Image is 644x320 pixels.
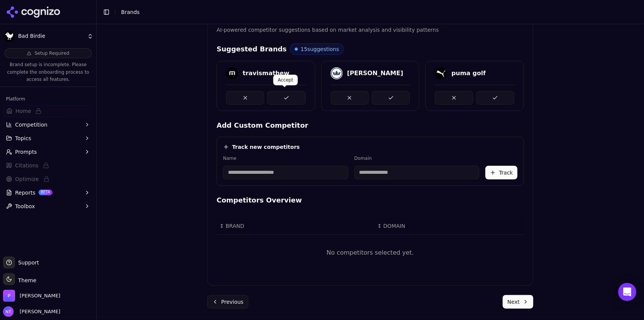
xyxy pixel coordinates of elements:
span: Bad Birdie [18,33,84,40]
th: DOMAIN [374,218,441,235]
div: travismathew [243,69,290,78]
button: Open organization switcher [3,290,60,302]
span: Brands [121,9,140,15]
img: Bad Birdie [3,30,15,42]
button: Previous [207,295,248,309]
h4: Add Custom Competitor [217,120,524,131]
span: BRAND [226,222,245,230]
p: Accept [278,77,293,83]
p: AI-powered competitor suggestions based on market analysis and visibility patterns [217,26,524,34]
span: DOMAIN [384,222,405,230]
span: Reports [15,189,35,196]
img: peter millar [331,67,343,79]
label: Name [223,155,348,161]
div: Open Intercom Messenger [618,283,636,301]
div: [PERSON_NAME] [347,69,404,78]
button: Topics [3,132,93,144]
button: Competition [3,119,93,131]
button: ReportsBETA [3,187,93,199]
span: Topics [15,134,31,142]
button: Prompts [3,146,93,158]
h4: Track new competitors [232,143,300,151]
nav: breadcrumb [121,8,623,16]
th: BRAND [217,218,374,235]
button: Track [485,166,518,179]
h4: Suggested Brands [217,44,287,54]
span: Home [15,107,31,115]
span: Optimize [15,175,39,183]
span: Toolbox [15,203,35,210]
span: Theme [15,277,36,283]
img: travismathew [226,67,238,79]
div: Data table [217,218,524,271]
td: No competitors selected yet. [217,234,524,271]
button: Open user button [3,306,60,317]
img: Perrill [3,290,15,302]
p: Brand setup is incomplete. Please complete the onboarding process to access all features. [5,61,92,83]
div: Platform [3,93,93,105]
span: Prompts [15,148,37,156]
span: Support [15,259,39,266]
span: BETA [39,190,52,195]
img: Nate Tower [3,306,14,317]
button: Next [503,295,533,309]
span: Setup Required [34,50,69,56]
button: Toolbox [3,200,93,212]
div: ↕BRAND [220,222,371,230]
h4: Competitors Overview [217,195,524,206]
span: 15 suggestions [301,45,339,53]
span: Citations [15,162,39,169]
span: [PERSON_NAME] [17,308,60,315]
img: puma golf [435,67,447,79]
div: puma golf [451,69,486,78]
label: Domain [354,155,480,161]
div: ↕DOMAIN [377,222,438,230]
span: Competition [15,121,48,128]
span: Perrill [20,292,60,299]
